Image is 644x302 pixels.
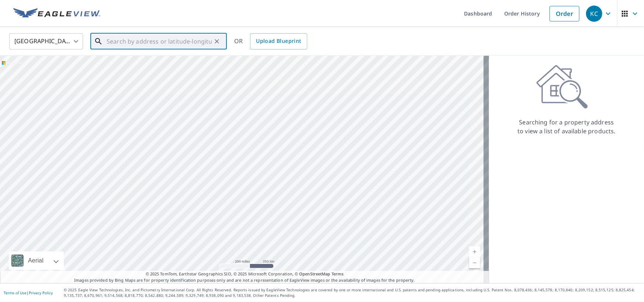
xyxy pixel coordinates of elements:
img: EV Logo [13,8,100,19]
p: | [4,291,53,295]
input: Search by address or latitude-longitude [107,31,212,52]
a: Terms [332,271,344,277]
span: © 2025 TomTom, Earthstar Geographics SIO, © 2025 Microsoft Corporation, © [146,271,344,277]
div: Aerial [9,251,64,270]
a: OpenStreetMap [299,271,330,277]
span: Upload Blueprint [256,37,301,46]
a: Terms of Use [4,290,27,295]
div: Aerial [26,251,46,270]
a: Current Level 5, Zoom In [469,246,480,257]
div: KC [586,6,602,22]
a: Privacy Policy [29,290,53,295]
button: Clear [212,36,222,47]
p: Searching for a property address to view a list of available products. [517,118,616,135]
div: OR [234,33,307,49]
div: [GEOGRAPHIC_DATA] [9,31,83,52]
a: Current Level 5, Zoom Out [469,257,480,268]
a: Order [550,6,579,21]
a: Upload Blueprint [250,33,307,49]
p: © 2025 Eagle View Technologies, Inc. and Pictometry International Corp. All Rights Reserved. Repo... [64,287,640,298]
